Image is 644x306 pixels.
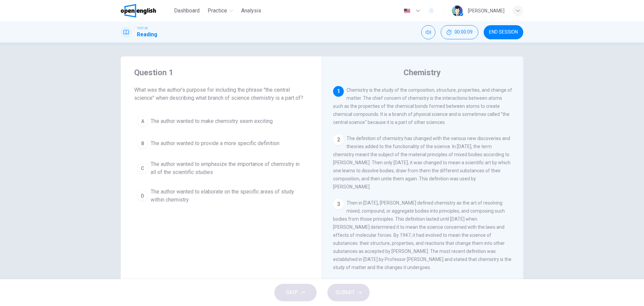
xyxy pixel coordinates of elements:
[171,5,202,17] button: Dashboard
[174,7,200,15] span: Dashboard
[151,188,306,204] span: The author wanted to elaborate on the specific areas of study within chemistry
[151,160,306,176] span: The author wanted to emphasize the importance of chemistry in all of the scientific studies
[137,138,148,149] div: B
[137,116,148,127] div: A
[151,117,273,125] span: The author wanted to make chemistry seem exciting
[333,134,344,145] div: 2
[489,30,518,35] span: END SESSION
[454,30,473,35] span: 00:00:09
[151,139,279,147] span: The author wanted to provide a more specific definition
[403,8,411,13] img: en
[452,5,463,16] img: Profile picture
[134,157,309,179] button: CThe author wanted to emphasize the importance of chemistry in all of the scientific studies
[134,86,309,102] span: What was the author's purpose for including the phrase "the central science" when describing what...
[137,26,148,31] span: TOEFL®
[134,185,309,207] button: DThe author wanted to elaborate on the specific areas of study within chemistry
[468,7,504,15] div: [PERSON_NAME]
[484,25,523,39] button: END SESSION
[137,31,157,39] h1: Reading
[121,4,171,17] a: OpenEnglish logo
[441,25,478,39] button: 00:00:09
[441,25,478,39] div: Hide
[333,199,344,210] div: 3
[404,67,441,78] h4: Chemistry
[238,5,264,17] button: Analysis
[137,163,148,174] div: C
[241,7,261,15] span: Analysis
[208,7,227,15] span: Practice
[333,87,512,125] span: Chemistry is the study of the composition, structure, properties, and change of matter. The chief...
[421,25,435,39] div: Mute
[121,4,156,17] img: OpenEnglish logo
[137,190,148,201] div: D
[333,200,512,270] span: Then in [DATE], [PERSON_NAME] defined chemistry as the art of resolving mixed, compound, or aggre...
[205,5,236,17] button: Practice
[333,136,511,189] span: The definition of chemistry has changed with the various new discoveries and theories added to th...
[134,67,309,78] h4: Question 1
[333,86,344,97] div: 1
[134,135,309,152] button: BThe author wanted to provide a more specific definition
[134,113,309,130] button: AThe author wanted to make chemistry seem exciting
